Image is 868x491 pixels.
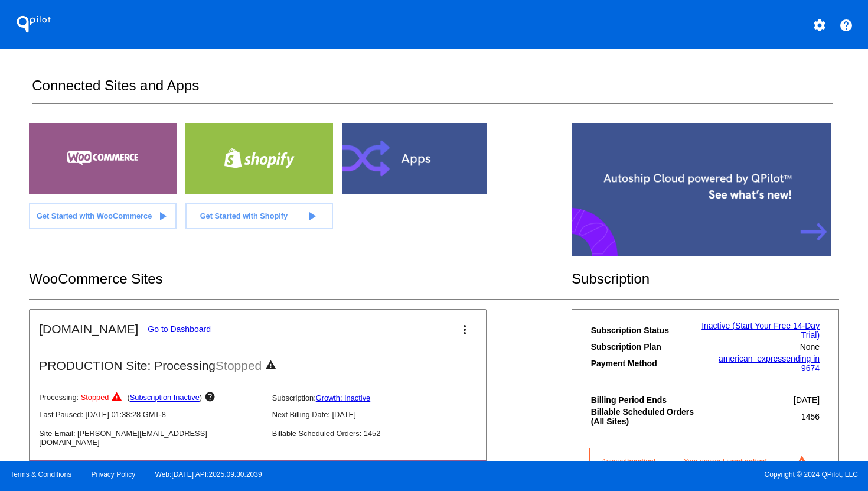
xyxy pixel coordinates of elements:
a: Web:[DATE] API:2025.09.30.2039 [155,470,262,479]
th: Payment Method [590,353,698,373]
h2: PRODUCTION Site: Processing [30,349,486,373]
th: Billable Scheduled Orders (All Sites) [590,407,698,427]
h2: WooCommerce Sites [29,271,572,287]
span: None [800,342,820,352]
mat-icon: play_arrow [155,209,169,223]
h2: [DOMAIN_NAME] [39,322,138,336]
p: Processing: [39,391,262,405]
span: Your account is [684,457,768,466]
th: Subscription Plan [590,342,698,352]
p: Site Email: [PERSON_NAME][EMAIL_ADDRESS][DOMAIN_NAME] [39,429,262,447]
mat-icon: more_vert [458,323,472,337]
mat-icon: warning [265,359,279,373]
th: Billing Period Ends [590,395,698,405]
a: Inactive (Start Your Free 14-Day Trial) [701,321,820,340]
a: Accountinactive! Your account isnot active! report_problem_ourlined [589,448,821,475]
span: inactive! [627,457,656,466]
p: Billable Scheduled Orders: 1452 [272,429,495,438]
mat-icon: warning [111,391,125,405]
a: Privacy Policy [92,470,136,479]
a: Get Started with WooCommerce [29,203,177,229]
a: american_expressending in 9674 [719,354,820,373]
span: not active! [732,457,767,466]
span: Get Started with WooCommerce [37,212,152,220]
h1: QPilot [10,12,57,36]
span: Get Started with Shopify [200,212,288,220]
h2: Subscription [572,271,839,287]
mat-icon: settings [812,18,827,32]
a: Growth: Inactive [316,394,370,402]
mat-icon: help [839,18,853,32]
mat-icon: report_problem_ourlined [795,454,809,469]
span: american_express [719,354,786,363]
span: Account [602,457,656,466]
p: Subscription: [272,394,495,402]
span: [DATE] [794,395,820,405]
a: Subscription Inactive [130,394,200,402]
span: Copyright © 2024 QPilot, LLC [444,470,858,479]
mat-icon: help [204,391,218,405]
a: Go to Dashboard [148,324,211,334]
span: Stopped [216,359,262,372]
span: Stopped [81,394,109,402]
span: ( ) [128,394,203,402]
a: Terms & Conditions [10,470,71,479]
h2: Connected Sites and Apps [32,77,833,104]
th: Subscription Status [590,320,698,340]
a: Get Started with Shopify [185,203,333,229]
mat-icon: play_arrow [305,209,319,223]
p: Next Billing Date: [DATE] [272,410,495,419]
p: Last Paused: [DATE] 01:38:28 GMT-8 [39,410,262,419]
span: 1456 [801,412,820,421]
